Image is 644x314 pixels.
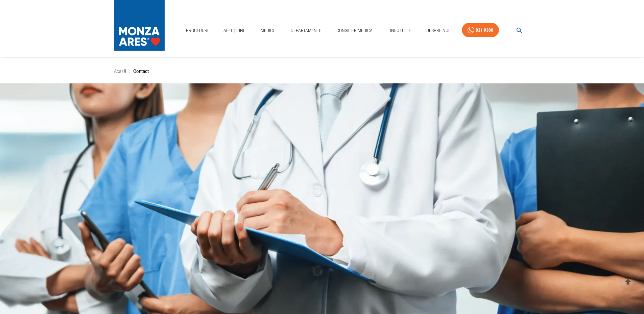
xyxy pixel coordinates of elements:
a: Afecțiuni [221,24,247,37]
a: Acasă [114,68,126,74]
a: Proceduri [183,24,211,37]
a: Consilier Medical [334,24,378,37]
li: › [129,68,130,75]
a: Despre Noi [424,24,452,37]
p: Contact [133,68,149,75]
button: delete [619,272,637,290]
a: Info Utile [387,24,414,37]
a: Medici [257,24,278,37]
a: Departamente [288,24,324,37]
div: 031 9300 [476,26,493,34]
a: 031 9300 [462,23,499,37]
nav: breadcrumb [114,68,530,75]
